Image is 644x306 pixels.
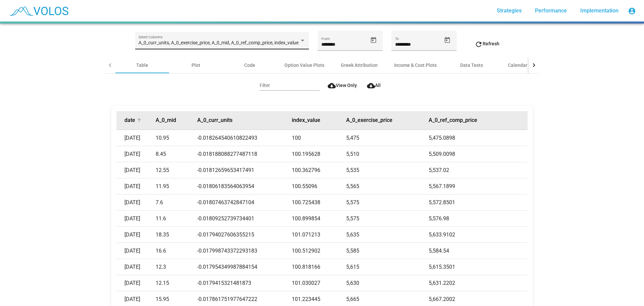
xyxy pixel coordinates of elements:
button: Change sorting for A_0_exercise_price [346,117,392,124]
td: -0.017998743372293183 [197,243,292,259]
button: Change sorting for index_value [292,117,320,124]
td: 101.071213 [292,227,346,243]
td: [DATE] [116,130,156,146]
button: Open calendar [441,34,453,46]
td: 5,535 [346,162,429,178]
div: Plot [192,62,200,69]
button: Refresh [469,38,505,50]
a: Strategies [491,5,527,17]
td: -0.01794027606355215 [197,227,292,243]
span: Refresh [475,41,499,46]
td: 11.6 [156,211,197,227]
td: -0.0179415321481873 [197,275,292,291]
button: Change sorting for A_0_mid [156,117,176,124]
span: Performance [535,7,567,14]
td: 5,585 [346,243,429,259]
td: -0.01809252739734401 [197,211,292,227]
div: Code [244,62,255,69]
td: 100.725438 [292,194,346,211]
button: View Only [322,79,359,91]
td: 5,615.3501 [429,259,528,275]
td: [DATE] [116,259,156,275]
mat-icon: account_circle [628,7,636,15]
td: 16.6 [156,243,197,259]
td: 101.030027 [292,275,346,291]
td: 5,575 [346,211,429,227]
td: 5,565 [346,178,429,194]
button: Open calendar [368,34,379,46]
span: Strategies [497,7,522,14]
td: [DATE] [116,162,156,178]
img: blue_transparent.png [5,2,72,19]
td: 5,635 [346,227,429,243]
div: Calendar Events [508,62,543,69]
div: Option Value Plots [284,62,324,69]
td: 12.55 [156,162,197,178]
td: 5,567.1899 [429,178,528,194]
td: [DATE] [116,194,156,211]
td: [DATE] [116,211,156,227]
td: 100.899854 [292,211,346,227]
td: [DATE] [116,146,156,162]
button: Change sorting for A_0_ref_comp_price [429,117,477,124]
button: Change sorting for A_0_curr_units [197,117,232,124]
td: [DATE] [116,178,156,194]
span: A_0_curr_units, A_0_exercise_price, A_0_mid, A_0_ref_comp_price, index_value [139,40,299,45]
td: -0.01806183564063954 [197,178,292,194]
td: 5,475.0898 [429,130,528,146]
a: Performance [530,5,572,17]
td: 5,510 [346,146,429,162]
td: 100.362796 [292,162,346,178]
td: 10.95 [156,130,197,146]
button: Change sorting for date [124,117,135,124]
td: 18.35 [156,227,197,243]
td: 5,576.98 [429,211,528,227]
td: 100.55096 [292,178,346,194]
td: 5,575 [346,194,429,211]
mat-icon: cloud_download [328,82,336,90]
td: -0.01812659653417491 [197,162,292,178]
td: -0.018264540610822493 [197,130,292,146]
div: Greek Attribution [341,62,378,69]
td: 5,509.0098 [429,146,528,162]
span: Implementation [580,7,619,14]
td: 5,633.9102 [429,227,528,243]
td: 12.3 [156,259,197,275]
td: 5,615 [346,259,429,275]
mat-icon: cloud_download [367,82,375,90]
td: -0.017954349987884154 [197,259,292,275]
div: Income & Cost Plots [394,62,437,69]
td: [DATE] [116,243,156,259]
td: 5,584.54 [429,243,528,259]
td: 12.15 [156,275,197,291]
span: View Only [328,83,357,88]
div: Data Tests [460,62,483,69]
td: 100.818166 [292,259,346,275]
mat-icon: refresh [475,40,483,48]
td: 100.512902 [292,243,346,259]
button: All [362,79,384,91]
td: 11.95 [156,178,197,194]
td: 8.45 [156,146,197,162]
td: [DATE] [116,275,156,291]
td: 5,537.02 [429,162,528,178]
td: [DATE] [116,227,156,243]
td: -0.01807463742847104 [197,194,292,211]
td: 100 [292,130,346,146]
div: Table [136,62,148,69]
td: 5,630 [346,275,429,291]
a: Implementation [575,5,624,17]
td: 5,631.2202 [429,275,528,291]
td: 5,572.8501 [429,194,528,211]
td: 5,475 [346,130,429,146]
td: -0.018188088277487118 [197,146,292,162]
td: 100.195628 [292,146,346,162]
td: 7.6 [156,194,197,211]
span: All [367,83,381,88]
